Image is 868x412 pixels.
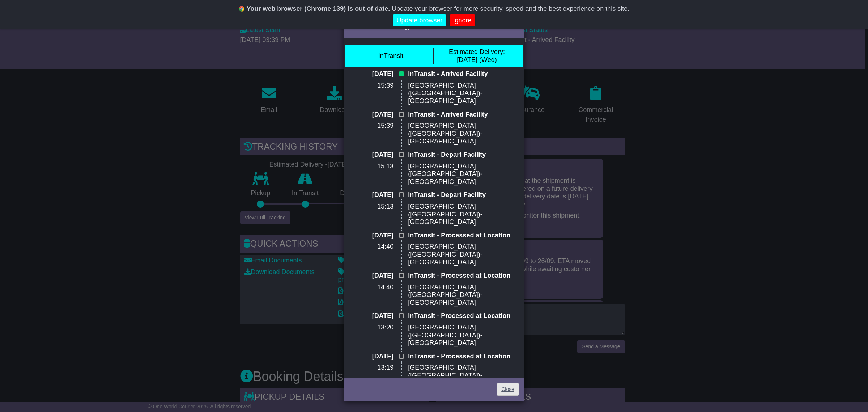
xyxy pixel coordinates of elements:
p: [DATE] [349,191,393,199]
p: 15:13 [349,203,393,211]
p: InTransit - Processed at Location [408,312,519,320]
p: InTransit - Arrived Facility [408,111,519,119]
span: Update your browser for more security, speed and the best experience on this site. [392,5,629,12]
a: Ignore [450,14,475,26]
p: 13:20 [349,324,393,332]
p: [GEOGRAPHIC_DATA] ([GEOGRAPHIC_DATA])-[GEOGRAPHIC_DATA] [408,243,519,266]
p: 15:39 [349,82,393,90]
p: InTransit - Depart Facility [408,191,519,199]
p: [DATE] [349,70,393,78]
p: InTransit - Processed at Location [408,353,519,361]
p: [DATE] [349,312,393,320]
p: [GEOGRAPHIC_DATA] ([GEOGRAPHIC_DATA])-[GEOGRAPHIC_DATA] [408,283,519,307]
span: Estimated Delivery: [449,48,505,55]
p: 14:40 [349,283,393,291]
div: InTransit [378,52,403,60]
a: Close [497,383,519,396]
p: 15:13 [349,163,393,171]
p: [GEOGRAPHIC_DATA] ([GEOGRAPHIC_DATA])-[GEOGRAPHIC_DATA] [408,324,519,347]
a: Update browser [393,14,446,26]
p: [DATE] [349,151,393,159]
b: Your web browser (Chrome 139) is out of date. [247,5,390,12]
p: 14:40 [349,243,393,251]
p: 15:39 [349,122,393,130]
p: InTransit - Depart Facility [408,151,519,159]
p: [DATE] [349,232,393,240]
p: [GEOGRAPHIC_DATA] ([GEOGRAPHIC_DATA])-[GEOGRAPHIC_DATA] [408,163,519,186]
p: [GEOGRAPHIC_DATA] ([GEOGRAPHIC_DATA])-[GEOGRAPHIC_DATA] [408,364,519,387]
p: [DATE] [349,353,393,361]
p: InTransit - Arrived Facility [408,70,519,78]
div: [DATE] (Wed) [449,48,505,64]
p: [DATE] [349,111,393,119]
p: 13:19 [349,364,393,372]
p: [GEOGRAPHIC_DATA] ([GEOGRAPHIC_DATA])-[GEOGRAPHIC_DATA] [408,203,519,226]
p: [DATE] [349,272,393,280]
p: [GEOGRAPHIC_DATA] ([GEOGRAPHIC_DATA])-[GEOGRAPHIC_DATA] [408,122,519,146]
p: InTransit - Processed at Location [408,272,519,280]
p: InTransit - Processed at Location [408,232,519,240]
p: [GEOGRAPHIC_DATA] ([GEOGRAPHIC_DATA])-[GEOGRAPHIC_DATA] [408,82,519,105]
